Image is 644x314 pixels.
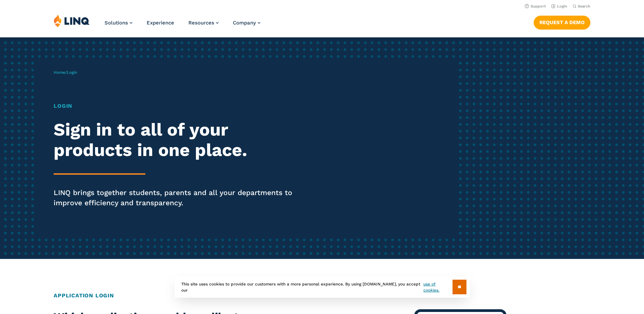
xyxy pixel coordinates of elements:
span: Login [67,70,77,75]
div: This site uses cookies to provide our customers with a more personal experience. By using [DOMAIN... [174,276,470,298]
a: Request a Demo [534,16,590,29]
span: Search [578,4,590,8]
span: / [54,70,77,75]
a: Company [233,20,260,26]
img: LINQ | K‑12 Software [54,14,90,27]
span: Company [233,20,256,26]
a: use of cookies. [423,281,452,293]
nav: Primary Navigation [105,14,260,37]
p: LINQ brings together students, parents and all your departments to improve efficiency and transpa... [54,188,302,208]
a: Login [551,4,567,8]
h1: Login [54,102,302,110]
a: Home [54,70,65,75]
a: Resources [188,20,219,26]
a: Support [525,4,546,8]
span: Solutions [105,20,128,26]
a: Solutions [105,20,132,26]
span: Resources [188,20,214,26]
nav: Button Navigation [534,14,590,29]
h2: Sign in to all of your products in one place. [54,120,302,160]
a: Experience [147,20,174,26]
button: Open Search Bar [573,4,590,9]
